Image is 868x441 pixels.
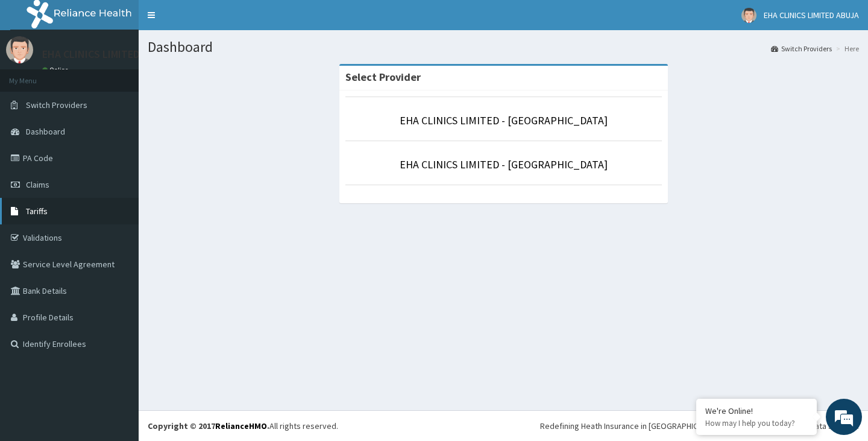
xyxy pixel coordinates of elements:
span: EHA CLINICS LIMITED ABUJA [764,10,859,21]
span: Switch Providers [26,100,87,110]
div: Redefining Heath Insurance in [GEOGRAPHIC_DATA] using Telemedicine and Data Science! [540,420,859,432]
a: Switch Providers [771,43,832,54]
strong: Select Provider [345,70,421,84]
span: Dashboard [26,126,65,137]
img: User Image [741,8,756,23]
li: Here [833,43,859,54]
footer: All rights reserved. [139,410,868,441]
a: RelianceHMO [215,420,267,431]
img: User Image [6,36,33,63]
span: Claims [26,179,49,190]
strong: Copyright © 2017 . [148,420,269,431]
div: We're Online! [705,405,808,416]
span: Tariffs [26,206,48,217]
p: How may I help you today? [705,418,808,428]
a: EHA CLINICS LIMITED - [GEOGRAPHIC_DATA] [400,157,608,171]
a: Online [42,66,71,74]
h1: Dashboard [148,39,859,55]
a: EHA CLINICS LIMITED - [GEOGRAPHIC_DATA] [400,113,608,127]
p: EHA CLINICS LIMITED ABUJA [42,49,172,60]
